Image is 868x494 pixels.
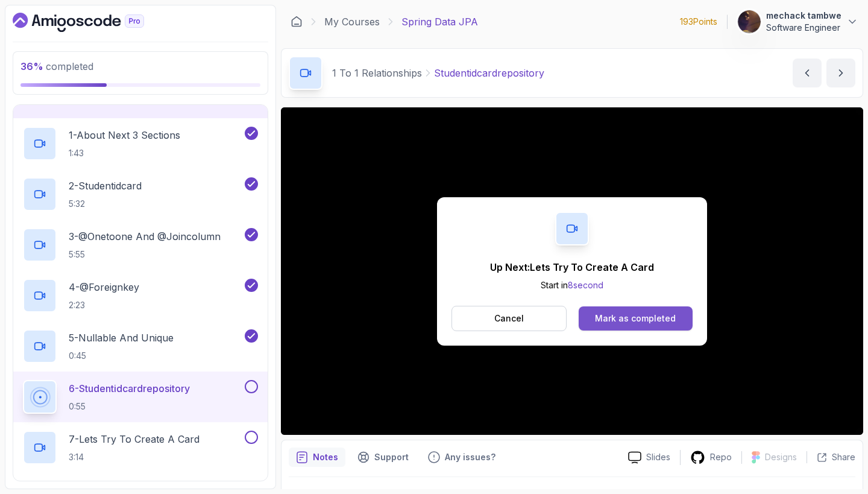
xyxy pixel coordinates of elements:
p: 1 - About Next 3 Sections [69,128,180,142]
p: 3 - @Onetoone And @Joincolumn [69,229,221,244]
p: Start in [490,279,654,291]
iframe: 6 - StudentIdCardRepository [281,107,863,435]
button: 4-@Foreignkey2:23 [23,279,258,312]
p: Studentidcardrepository [434,66,544,80]
p: 5:55 [69,249,221,261]
p: Notes [313,451,338,463]
p: Any issues? [445,451,495,463]
button: previous content [793,59,822,87]
p: 0:45 [69,350,174,362]
button: 2-Studentidcard5:32 [23,177,258,211]
button: next content [826,59,855,87]
p: Support [374,451,409,463]
span: completed [20,60,93,72]
p: Slides [646,451,670,463]
p: mechack tambwe [766,10,841,22]
button: 1-About Next 3 Sections1:43 [23,127,258,160]
a: Dashboard [13,13,172,32]
p: Designs [765,451,797,463]
img: user profile image [738,10,761,33]
button: notes button [289,448,345,467]
button: Feedback button [421,448,503,467]
a: Slides [618,451,680,464]
p: Cancel [494,312,524,325]
button: Support button [350,448,416,467]
p: 1 To 1 Relationships [332,66,422,80]
button: Share [807,451,855,463]
button: 7-Lets Try To Create A Card3:14 [23,431,258,464]
div: Mark as completed [595,312,676,325]
button: 3-@Onetoone And @Joincolumn5:55 [23,228,258,262]
button: Mark as completed [579,306,693,331]
p: Software Engineer [766,22,841,34]
span: 8 second [568,280,603,290]
p: Up Next: Lets Try To Create A Card [490,260,654,274]
a: My Courses [324,14,380,29]
p: 5:32 [69,198,142,210]
button: 6-Studentidcardrepository0:55 [23,380,258,414]
p: 7 - Lets Try To Create A Card [69,432,200,446]
span: 36 % [20,60,43,72]
p: 5 - Nullable And Unique [69,331,174,345]
p: 0:55 [69,401,190,413]
p: 4 - @Foreignkey [69,280,139,294]
button: 5-Nullable And Unique0:45 [23,329,258,363]
button: user profile imagemechack tambweSoftware Engineer [737,10,858,34]
p: 1:43 [69,147,180,159]
p: 193 Points [680,16,717,28]
p: 3:14 [69,451,200,463]
p: 6 - Studentidcardrepository [69,381,190,396]
a: Repo [681,450,741,465]
p: 2 - Studentidcard [69,179,142,193]
button: Cancel [451,306,567,331]
p: Spring Data JPA [401,14,478,29]
a: Dashboard [291,16,303,28]
p: 2:23 [69,299,139,311]
p: Repo [710,451,732,463]
p: Share [832,451,855,463]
